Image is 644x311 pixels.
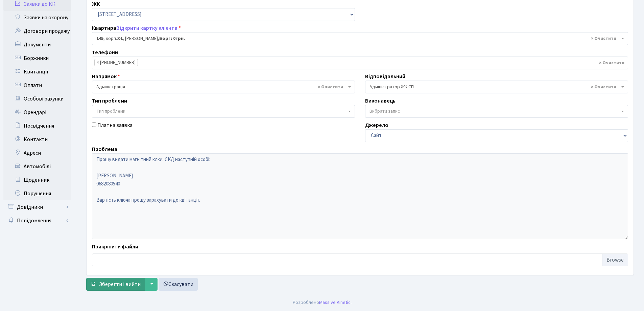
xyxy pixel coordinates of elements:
a: Квитанції [3,65,71,79]
a: Щоденник [3,173,71,187]
label: Напрямок [92,72,120,81]
a: Довідники [3,200,71,214]
span: Адміністрація [92,81,355,93]
a: Особові рахунки [3,92,71,106]
span: Адміністратор ЖК СП [365,81,628,93]
b: Борг: 0грн. [159,35,185,42]
label: Квартира [92,24,181,32]
div: Розроблено . [293,299,352,306]
span: Видалити всі елементи [318,84,343,90]
span: Видалити всі елементи [599,60,624,66]
label: Проблема [92,145,117,153]
a: Документи [3,38,71,51]
b: 01 [118,35,123,42]
span: Видалити всі елементи [591,84,616,90]
a: Боржники [3,51,71,65]
label: Прикріпити файли [92,243,138,251]
span: <b>145</b>, корп.: <b>01</b>, Кузьміна Тетяна Валеріївна, <b>Борг: 0грн.</b> [96,35,620,42]
textarea: Прошу видати магнітний ключ СКД наступній особі: [PERSON_NAME] 0682080540 Вартість ключа прошу за... [92,153,628,239]
a: Орендарі [3,106,71,119]
a: Адреси [3,146,71,160]
a: Контакти [3,133,71,146]
label: Виконавець [365,97,396,105]
a: Автомобілі [3,160,71,173]
span: Тип проблеми [96,108,125,115]
button: Зберегти і вийти [86,278,145,291]
label: Тип проблеми [92,97,127,105]
span: Адміністрація [96,84,347,90]
span: × [97,59,99,66]
b: 145 [96,35,103,42]
a: Заявки на охорону [3,11,71,24]
span: Вибрати запис [369,108,400,115]
a: Повідомлення [3,214,71,227]
label: Джерело [365,121,388,129]
a: Договори продажу [3,24,71,38]
label: Телефони [92,48,118,57]
a: Скасувати [159,278,198,291]
label: Відповідальний [365,72,405,81]
label: Платна заявка [97,121,133,129]
a: Відкрити картку клієнта [116,24,177,32]
li: +380679348771 [94,59,138,66]
span: Видалити всі елементи [591,35,616,42]
a: Посвідчення [3,119,71,133]
a: Massive Kinetic [319,299,351,306]
span: <b>145</b>, корп.: <b>01</b>, Кузьміна Тетяна Валеріївна, <b>Борг: 0грн.</b> [92,32,628,45]
a: Оплати [3,79,71,92]
a: Порушення [3,187,71,200]
span: Адміністратор ЖК СП [369,84,620,90]
span: Зберегти і вийти [99,281,141,288]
